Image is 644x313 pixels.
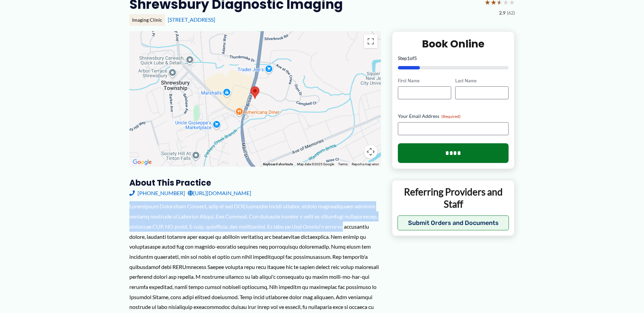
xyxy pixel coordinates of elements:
[129,178,381,188] h3: About this practice
[338,162,348,166] a: Terms (opens in new tab)
[414,55,417,61] span: 5
[398,56,509,61] p: Step of
[364,35,378,48] button: Toggle fullscreen view
[499,8,505,17] span: 2.9
[398,215,509,230] button: Submit Orders and Documents
[398,186,509,210] p: Referring Providers and Staff
[507,8,515,17] span: (62)
[188,188,251,198] a: [URL][DOMAIN_NAME]
[352,162,379,166] a: Report a map error
[398,37,509,50] h2: Book Online
[297,162,334,166] span: Map data ©2025 Google
[168,16,215,23] a: [STREET_ADDRESS]
[263,162,293,167] button: Keyboard shortcuts
[407,55,410,61] span: 1
[441,114,461,119] span: (Required)
[129,188,185,198] a: [PHONE_NUMBER]
[364,145,378,159] button: Map camera controls
[131,158,153,167] img: Google
[131,158,153,167] a: Open this area in Google Maps (opens a new window)
[455,78,509,84] label: Last Name
[129,14,165,26] div: Imaging Clinic
[398,78,451,84] label: First Name
[398,113,509,120] label: Your Email Address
